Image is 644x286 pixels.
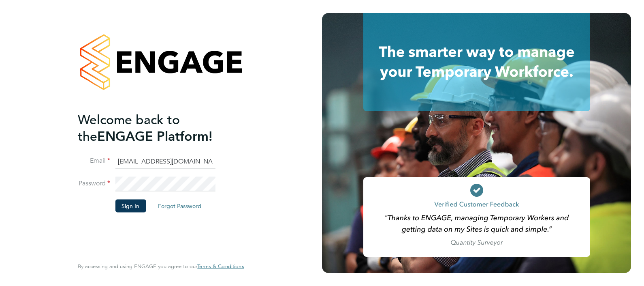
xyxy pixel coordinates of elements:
[115,200,146,213] button: Sign In
[78,112,180,144] span: Welcome back to the
[78,111,236,144] h2: ENGAGE Platform!
[78,179,110,188] label: Password
[78,263,244,270] span: By accessing and using ENGAGE you agree to our
[78,157,110,165] label: Email
[197,263,244,270] a: Terms & Conditions
[115,154,215,169] input: Enter your work email...
[151,200,208,213] button: Forgot Password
